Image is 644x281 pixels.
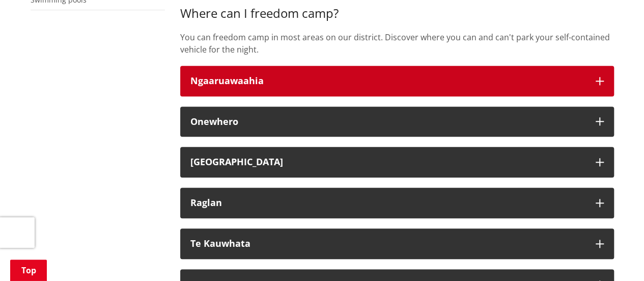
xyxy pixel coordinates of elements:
[180,228,614,259] button: Te Kauwhata
[180,31,614,56] p: You can freedom camp in most areas on our district. Discover where you can and can't park your se...
[180,66,614,96] button: Ngaaruawaahia
[190,198,585,208] div: Raglan
[10,260,47,281] a: Top
[180,6,614,21] h3: Where can I freedom camp?
[180,147,614,177] button: [GEOGRAPHIC_DATA]
[180,107,614,137] button: Onewhero
[190,117,585,127] div: Onewhero
[190,157,585,167] div: [GEOGRAPHIC_DATA]
[597,238,634,275] iframe: Messenger Launcher
[190,239,585,249] div: Te Kauwhata
[180,188,614,218] button: Raglan
[190,76,585,86] div: Ngaaruawaahia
